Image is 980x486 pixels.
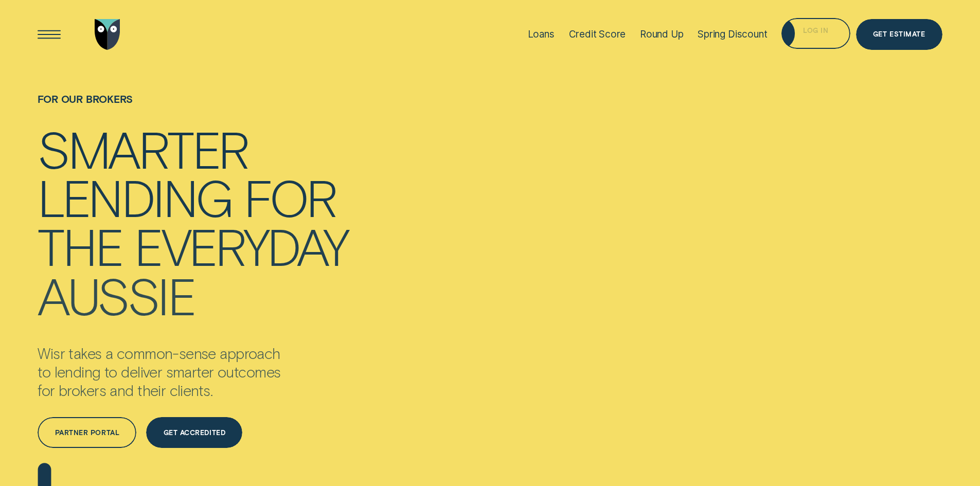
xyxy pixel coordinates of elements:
div: Spring Discount [698,28,767,40]
div: for [244,173,336,221]
button: Log in [781,18,850,49]
div: Smarter [38,124,248,172]
div: everyday [134,222,347,269]
div: Round Up [640,28,684,40]
button: Open Menu [34,19,65,50]
h1: For Our Brokers [38,93,347,124]
div: lending [38,173,232,221]
p: Wisr takes a common-sense approach to lending to deliver smarter outcomes for brokers and their c... [38,344,335,399]
a: Get Accredited [146,417,242,448]
img: Wisr [95,19,120,50]
div: Credit Score [569,28,626,40]
a: Get Estimate [856,19,942,50]
h4: Smarter lending for the everyday Aussie [38,124,347,316]
a: Partner Portal [38,417,136,448]
div: the [38,222,122,269]
div: Loans [528,28,555,40]
div: Aussie [38,271,194,319]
